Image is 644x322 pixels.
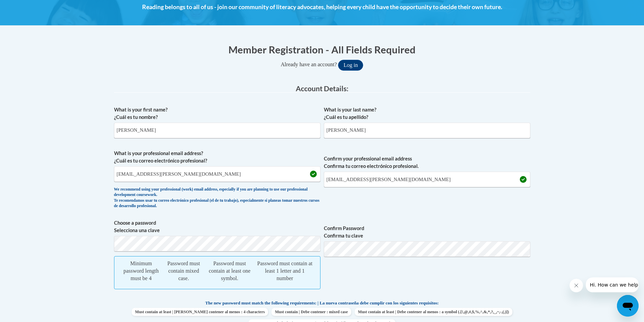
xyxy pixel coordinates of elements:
span: Account Details: [296,84,349,93]
input: Required [324,172,530,187]
input: Metadata input [114,166,320,182]
label: What is your professional email address? ¿Cuál es tu correo electrónico profesional? [114,150,320,165]
input: Metadata input [324,123,530,138]
input: Metadata input [114,123,320,138]
label: What is your last name? ¿Cuál es tu apellido? [324,106,530,121]
span: Must contain at least | [PERSON_NAME] contener al menos : 4 characters [132,308,268,316]
iframe: Message from company [586,277,639,292]
label: Confirm Password Confirma tu clave [324,225,530,240]
div: Password must contain at least 1 letter and 1 number [257,260,313,282]
h1: Member Registration - All Fields Required [114,43,530,56]
label: What is your first name? ¿Cuál es tu nombre? [114,106,320,121]
div: Password must contain at least one symbol. [206,260,253,282]
div: Minimum password length must be 4 [121,260,161,282]
button: Log in [338,60,363,71]
h4: Reading belongs to all of us - join our community of literacy advocates, helping every child have... [114,3,530,11]
iframe: Close message [570,279,583,292]
iframe: Button to launch messaging window [617,295,639,317]
span: Must contain at least | Debe contener al menos : a symbol (.[!,@,#,$,%,^,&,*,?,_,~,-,(,)]) [355,308,512,316]
label: Choose a password Selecciona una clave [114,219,320,234]
label: Confirm your professional email address Confirma tu correo electrónico profesional. [324,155,530,170]
div: Password must contain mixed case. [164,260,203,282]
span: Already have an account? [281,61,337,67]
div: We recommend using your professional (work) email address, especially if you are planning to use ... [114,187,320,209]
span: Must contain | Debe contener : mixed case [271,308,351,316]
span: Hi. How can we help? [4,5,55,10]
span: The new password must match the following requirements: | La nueva contraseña debe cumplir con lo... [205,300,439,306]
